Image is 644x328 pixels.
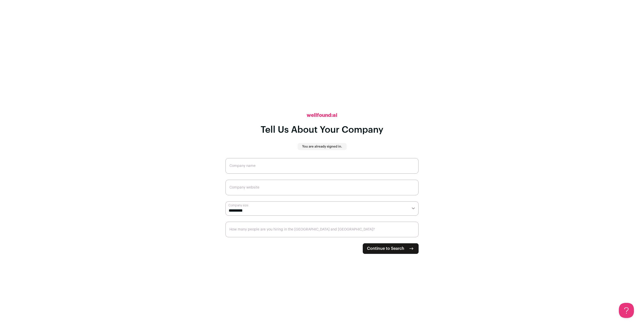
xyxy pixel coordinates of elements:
[363,243,419,254] button: Continue to Search
[225,180,419,195] input: Company website
[307,112,337,119] h2: wellfound:ai
[619,303,634,318] iframe: Toggle Customer Support
[225,222,419,237] input: How many people are you hiring in the US and Canada?
[261,125,383,135] h1: Tell Us About Your Company
[302,145,342,149] p: You are already signed in.
[367,246,404,252] span: Continue to Search
[225,158,419,174] input: Company name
